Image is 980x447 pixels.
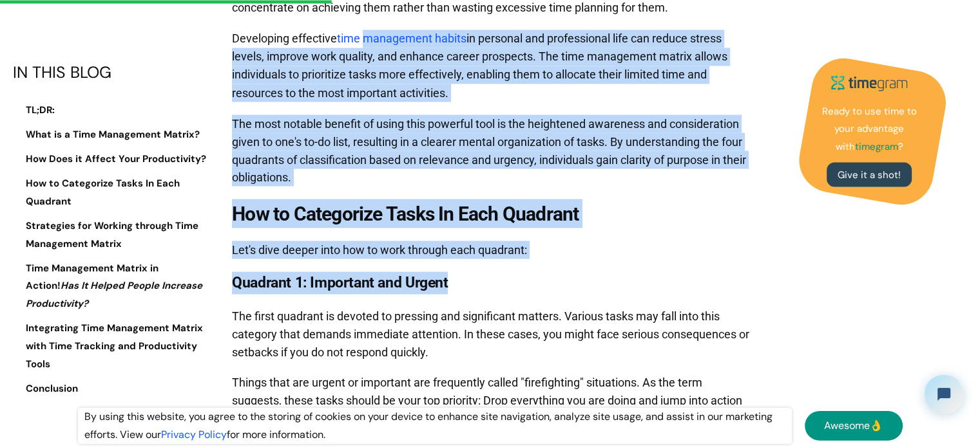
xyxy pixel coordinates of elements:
[232,300,754,367] p: The first quadrant is devoted to pressing and significant matters. Various tasks may fall into th...
[13,126,206,144] a: What is a Time Management Matrix?
[13,320,206,374] a: Integrating Time Management Matrix with Time Tracking and Productivity Tools
[13,259,206,313] a: Time Management Matrix in Action!Has It Helped People Increase Productivity?
[232,202,579,224] strong: How to Categorize Tasks In Each Quadrant
[232,108,754,193] p: The most notable benefit of using this powerful tool is the heightened awareness and consideratio...
[26,261,202,310] strong: Time Management Matrix in Action!
[805,411,903,441] a: Awesome👌
[827,163,912,187] a: Give it a shot!
[26,322,203,370] strong: Integrating Time Management Matrix with Time Tracking and Productivity Tools
[13,102,206,120] a: TL;DR:
[232,273,448,291] strong: Quadrant 1: Important and Urgent
[26,219,198,250] strong: Strategies for Working through Time Management Matrix
[232,23,754,108] p: Developing effective in personal and professional life can reduce stress levels, improve work qua...
[26,177,180,208] strong: How to Categorize Tasks In Each Quadrant
[13,64,206,82] div: IN THIS BLOG
[824,71,914,96] img: timegram logo
[337,32,466,45] a: time management habits
[232,234,754,265] p: Let's dive deeper into how to work through each quadrant:
[818,102,921,156] p: Ready to use time to your advantage with ?
[13,151,206,169] a: How Does it Affect Your Productivity?
[78,408,792,444] div: By using this website, you agree to the storing of cookies on your device to enhance site navigat...
[26,382,78,395] strong: Conclusion
[854,140,898,153] strong: timegram
[26,279,202,310] em: Has It Helped People Increase Productivity?
[232,367,754,433] p: Things that are urgent or important are frequently called "firefighting" situations. As the term ...
[13,175,206,211] a: How to Categorize Tasks In Each Quadrant
[13,380,206,398] a: Conclusion
[161,428,227,441] a: Privacy Policy
[13,217,206,253] a: Strategies for Working through Time Management Matrix
[26,104,55,116] strong: TL;DR:
[914,364,974,424] iframe: Tidio Chat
